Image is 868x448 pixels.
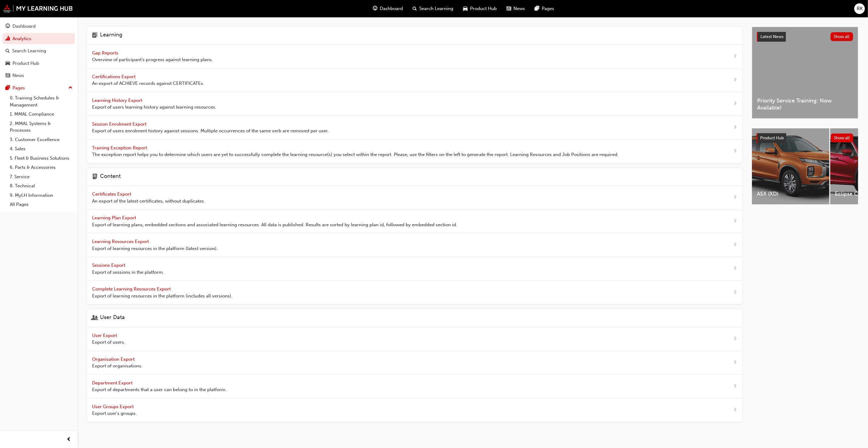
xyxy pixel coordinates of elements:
[92,404,135,409] span: User Groups Export
[831,32,853,41] button: Show all
[408,2,458,15] a: search-iconSearch Learning
[100,173,121,181] h4: Content
[92,239,150,244] span: Learning Resources Export
[92,104,216,111] span: Export of users learning history against learning resources.
[7,93,75,109] a: 0. Training Schedules & Management
[507,5,511,12] span: news-icon
[760,34,784,39] span: Latest News
[2,82,75,94] button: Pages
[733,100,737,108] span: next-icon
[5,61,10,66] span: car-icon
[92,173,98,181] span: page-icon
[92,215,137,221] span: Learning Plan Export
[2,58,75,69] a: Product Hub
[733,217,737,225] span: next-icon
[87,375,742,398] a: Department Export Export of departments that a user can belong to in the platform.next-icon
[92,32,98,40] span: learning-icon
[92,262,126,268] span: Sessions Export
[92,333,118,338] span: User Export
[5,85,10,91] span: pages-icon
[463,5,468,12] span: car-icon
[92,339,125,346] span: Export of users.
[733,53,737,60] span: next-icon
[530,2,559,15] a: pages-iconPages
[92,314,98,322] span: user-icon
[733,148,737,155] span: next-icon
[87,210,742,233] a: Learning Plan Export Export of learning plans, embedded sections and associated learning resource...
[92,293,232,300] span: Export of learning resources in the platform (includes all versions).
[92,80,204,87] span: An export of ACHIEVE records against CERTIFICATEs.
[92,221,457,228] span: Export of learning plans, embedded sections and associated learning resources. All data is publis...
[92,386,227,393] span: Export of departments that a user can belong to in the platform.
[2,33,75,44] a: Analytics
[760,135,784,141] span: Product Hub
[502,2,530,15] a: news-iconNews
[92,98,143,103] span: Learning History Export
[2,70,75,81] a: News
[470,5,497,12] span: Product Hub
[87,257,742,281] a: Sessions Export Export of sessions in the platform.next-icon
[733,335,737,343] span: next-icon
[7,163,75,172] a: 6. Parts & Accessories
[92,363,142,370] span: Export of organisations.
[100,32,122,40] h4: Learning
[2,21,75,32] a: Dashboard
[92,56,213,63] span: Overview of participant's progress against learning plans.
[733,265,737,273] span: next-icon
[733,406,737,414] span: next-icon
[733,289,737,296] span: next-icon
[733,359,737,366] span: next-icon
[7,144,75,154] a: 4. Sales
[458,2,502,15] a: car-iconProduct Hub
[5,24,10,29] span: guage-icon
[100,314,125,322] h4: User Data
[92,191,132,197] span: Certificates Export
[92,410,137,417] span: Export user's groups.
[733,194,737,201] span: next-icon
[87,45,742,68] a: Gap Reports Overview of participant's progress against learning plans.next-icon
[5,36,10,42] span: chart-icon
[752,27,858,119] a: Latest NewsShow allPriority Service Training: Now Available!
[12,85,25,92] div: Pages
[420,5,454,12] span: Search Learning
[12,23,36,30] div: Dashboard
[7,191,75,200] a: 9. MyLH Information
[92,245,218,252] span: Export of learning resources in the platform (latest version).
[733,383,737,390] span: next-icon
[7,109,75,119] a: 1. MMAL Compliance
[5,73,10,78] span: news-icon
[757,133,853,143] a: Product HubShow all
[831,134,854,142] button: Show all
[373,5,378,12] span: guage-icon
[68,84,73,92] span: up-icon
[857,5,863,12] span: RK
[12,47,46,54] div: Search Learning
[92,121,148,127] span: Session Enrolment Export
[514,5,525,12] span: News
[542,5,554,12] span: Pages
[7,119,75,135] a: 2. MMAL Systems & Processes
[92,380,134,386] span: Department Export
[92,50,119,56] span: Gap Reports
[752,128,829,204] a: ASX (XD)
[87,186,742,210] a: Certificates Export An export of the latest certificates, without duplicates.next-icon
[7,172,75,182] a: 7. Service
[87,233,742,257] a: Learning Resources Export Export of learning resources in the platform (latest version).next-icon
[3,5,73,12] img: mmal
[87,398,742,422] a: User Groups Export Export user's groups.next-icon
[757,190,825,197] span: ASX (XD)
[67,436,71,443] span: prev-icon
[7,181,75,191] a: 8. Technical
[87,92,742,116] a: Learning History Export Export of users learning history against learning resources.next-icon
[757,97,853,111] span: Priority Service Training: Now Available!
[7,135,75,144] a: 3. Customer Excellence
[92,74,137,79] span: Certifications Export
[380,5,403,12] span: Dashboard
[7,200,75,209] a: All Pages
[92,145,148,151] span: Training Exception Report
[733,124,737,131] span: next-icon
[854,3,865,14] button: RK
[7,154,75,163] a: 5. Fleet & Business Solutions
